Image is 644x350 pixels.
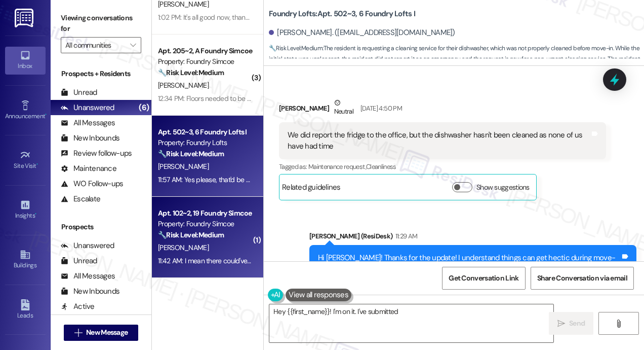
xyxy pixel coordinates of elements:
[269,44,323,52] strong: 🔧 Risk Level: Medium
[5,296,46,324] a: Leads
[615,320,622,328] i: 
[358,103,402,114] div: [DATE] 4:50 PM
[35,211,36,218] span: •
[5,246,46,273] a: Buildings
[269,43,644,76] span: : The resident is requesting a cleaning service for their dishwasher, which was not properly clea...
[61,163,116,174] div: Maintenance
[158,13,306,22] div: 1:02 PM: It's all good now, thanks [PERSON_NAME]!
[61,179,123,189] div: WO Follow-ups
[65,37,125,53] input: All communities
[61,271,115,282] div: All Messages
[158,127,252,137] div: Apt. 502~3, 6 Foundry Lofts I
[74,329,82,337] i: 
[64,325,139,341] button: New Message
[279,159,606,174] div: Tagged as:
[158,46,252,56] div: Apt. 205~2, A Foundry Simcoe
[61,118,115,128] div: All Messages
[269,9,415,19] b: Foundry Lofts: Apt. 502~3, 6 Foundry Lofts I
[279,97,606,122] div: [PERSON_NAME]
[61,240,114,251] div: Unanswered
[308,162,366,171] span: Maintenance request ,
[36,161,38,168] span: •
[158,149,224,158] strong: 🔧 Risk Level: Medium
[531,267,634,290] button: Share Conversation via email
[442,267,525,290] button: Get Conversation Link
[158,137,252,148] div: Property: Foundry Lofts
[449,273,518,284] span: Get Conversation Link
[393,231,418,241] div: 11:29 AM
[61,301,95,312] div: Active
[158,256,530,265] div: 11:42 AM: I mean there could've been something in a email or whatnot. But that's just not the poi...
[549,312,593,335] button: Send
[158,162,209,171] span: [PERSON_NAME]
[61,194,100,204] div: Escalate
[61,133,119,144] div: New Inbounds
[288,130,590,152] div: We did report the fridge to the office, but the dishwasher hasn't been cleaned as none of us have...
[158,94,492,103] div: 12:34 PM: Floors needed to be mopped 6 times before we gave up and just said it was good as it wa...
[15,9,35,27] img: ResiDesk Logo
[51,68,151,79] div: Prospects + Residents
[61,102,114,113] div: Unanswered
[569,318,585,329] span: Send
[130,41,136,49] i: 
[158,219,252,229] div: Property: Foundry Simcoe
[318,253,620,296] div: Hi [PERSON_NAME]! Thanks for the update! I understand things can get hectic during move-in. Would...
[158,81,209,90] span: [PERSON_NAME]
[61,148,132,159] div: Review follow-ups
[158,208,252,219] div: Apt. 102~2, 19 Foundry Simcoe
[158,56,252,67] div: Property: Foundry Simcoe
[309,231,636,245] div: [PERSON_NAME] (ResiDesk)
[158,68,224,77] strong: 🔧 Risk Level: Medium
[61,286,119,297] div: New Inbounds
[61,10,141,37] label: Viewing conversations for
[269,304,553,342] textarea: Hey {{first_name}}! I'm on it. I've submitted a work order to have your dishwasher cleaned. Thank...
[282,182,341,197] div: Related guidelines
[537,273,627,284] span: Share Conversation via email
[5,47,46,74] a: Inbox
[332,97,355,119] div: Neutral
[51,222,151,232] div: Prospects
[136,100,151,116] div: (6)
[5,196,46,224] a: Insights •
[557,320,565,328] i: 
[86,327,128,338] span: New Message
[158,230,224,239] strong: 🔧 Risk Level: Medium
[158,175,462,184] div: 11:57 AM: Yes please, that'd be amazing! You have my permission to enter the kitchen and complete...
[5,147,46,174] a: Site Visit •
[61,256,97,266] div: Unread
[158,243,209,252] span: [PERSON_NAME]
[476,182,530,193] label: Show suggestions
[45,111,47,118] span: •
[61,87,97,98] div: Unread
[366,162,396,171] span: Cleanliness
[269,27,455,38] div: [PERSON_NAME]. ([EMAIL_ADDRESS][DOMAIN_NAME])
